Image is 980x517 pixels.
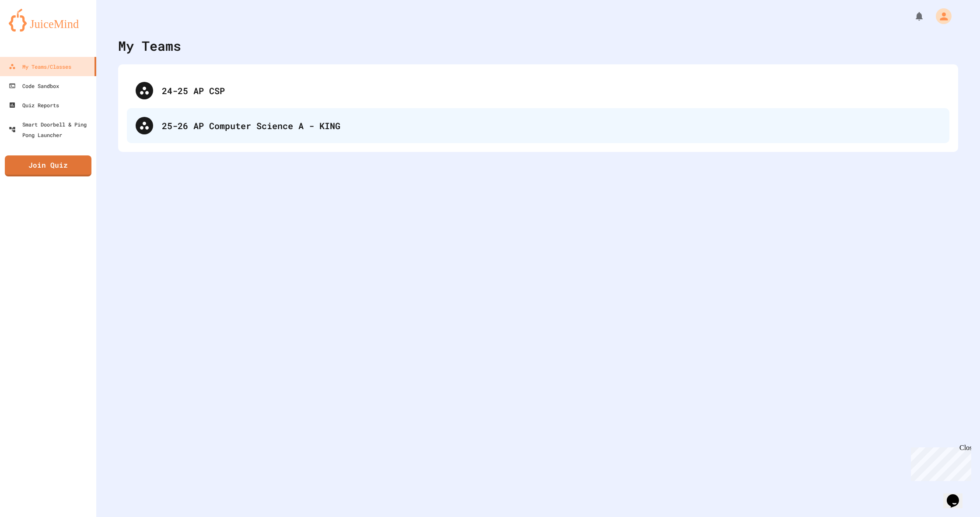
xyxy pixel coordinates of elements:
div: My Teams [118,36,181,56]
div: My Account [927,6,954,26]
div: My Teams/Classes [9,61,71,72]
div: Smart Doorbell & Ping Pong Launcher [9,119,93,140]
iframe: chat widget [907,444,971,481]
iframe: chat widget [943,482,971,508]
a: Join Quiz [5,155,91,176]
div: 24-25 AP CSP [127,73,949,108]
div: 25-26 AP Computer Science A - KING [162,119,941,132]
img: logo-orange.svg [9,9,87,32]
div: My Notifications [898,9,927,24]
div: Code Sandbox [9,81,59,91]
div: 24-25 AP CSP [162,84,941,97]
div: Quiz Reports [9,100,59,110]
div: 25-26 AP Computer Science A - KING [127,108,949,143]
div: Chat with us now!Close [3,4,60,56]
